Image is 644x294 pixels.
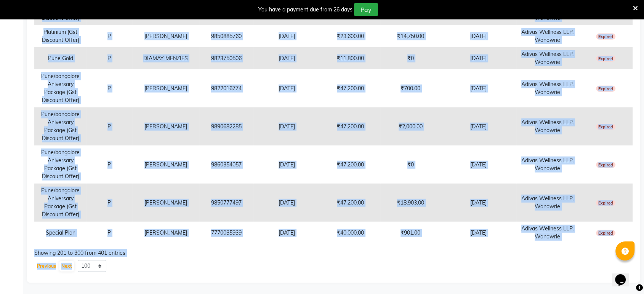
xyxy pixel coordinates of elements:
span: Expired [596,124,616,130]
td: Pune Gold [34,47,87,69]
td: ₹18,903.00 [380,184,441,222]
td: ₹11,800.00 [320,47,380,69]
button: Next [59,261,74,272]
span: Expired [596,200,616,206]
span: Expired [596,34,616,40]
td: ₹2,000.00 [380,107,441,145]
td: Pune/bangalore Aniversary Package (Gst Discount Offer) [34,69,87,107]
td: Adivas Wellness LLP, Wanowrie [516,145,579,184]
span: Expired [596,56,616,62]
td: [PERSON_NAME] [132,107,199,145]
td: [DATE] [441,145,516,184]
td: ₹47,200.00 [320,184,380,222]
td: [DATE] [253,25,320,47]
span: Expired [596,230,616,236]
div: You have a payment due from 26 days [258,6,352,14]
td: [PERSON_NAME] [132,145,199,184]
td: 9822016774 [199,69,253,107]
td: [PERSON_NAME] [132,69,199,107]
td: ₹47,200.00 [320,69,380,107]
iframe: chat widget [612,264,636,286]
td: DIAMAY MENZIES [132,47,199,69]
td: P [87,222,132,244]
td: [DATE] [441,107,516,145]
td: Adivas Wellness LLP, Wanowrie [516,47,579,69]
td: Adivas Wellness LLP, Wanowrie [516,25,579,47]
td: [DATE] [253,145,320,184]
span: Expired [596,162,616,168]
td: Pune/bangalore Aniversary Package (Gst Discount Offer) [34,107,87,145]
td: P [87,69,132,107]
td: Pune/bangalore Aniversary Package (Gst Discount Offer) [34,145,87,184]
td: Platinium (Gst Discount Offer) [34,25,87,47]
button: Pay [354,3,378,16]
td: ₹47,200.00 [320,107,380,145]
td: [DATE] [441,69,516,107]
td: [DATE] [441,184,516,222]
div: Showing 201 to 300 from 401 entries [34,249,633,257]
td: [DATE] [253,107,320,145]
td: P [87,184,132,222]
td: [PERSON_NAME] [132,184,199,222]
td: ₹23,600.00 [320,25,380,47]
td: Adivas Wellness LLP, Wanowrie [516,222,579,244]
td: 9850885760 [199,25,253,47]
td: [DATE] [441,25,516,47]
td: ₹0 [380,145,441,184]
td: ₹700.00 [380,69,441,107]
button: Previous [35,261,58,272]
td: 9823750506 [199,47,253,69]
td: [PERSON_NAME] [132,222,199,244]
td: Pune/bangalore Aniversary Package (Gst Discount Offer) [34,184,87,222]
td: 9890682285 [199,107,253,145]
td: [DATE] [253,184,320,222]
td: ₹0 [380,47,441,69]
td: Special Plan [34,222,87,244]
td: [DATE] [253,69,320,107]
span: Expired [596,86,616,92]
td: 9860354057 [199,145,253,184]
td: P [87,47,132,69]
td: Adivas Wellness LLP, Wanowrie [516,184,579,222]
td: 7770035939 [199,222,253,244]
td: [DATE] [253,222,320,244]
td: 9850777497 [199,184,253,222]
td: P [87,107,132,145]
td: [PERSON_NAME] [132,25,199,47]
td: ₹40,000.00 [320,222,380,244]
td: Adivas Wellness LLP, Wanowrie [516,69,579,107]
td: Adivas Wellness LLP, Wanowrie [516,107,579,145]
td: [DATE] [253,47,320,69]
td: P [87,145,132,184]
td: ₹14,750.00 [380,25,441,47]
td: ₹47,200.00 [320,145,380,184]
td: [DATE] [441,47,516,69]
td: P [87,25,132,47]
td: ₹901.00 [380,222,441,244]
td: [DATE] [441,222,516,244]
